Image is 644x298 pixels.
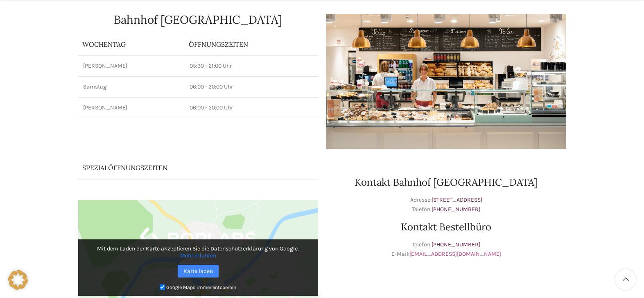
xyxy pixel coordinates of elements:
a: [STREET_ADDRESS] [432,196,482,203]
h2: Kontakt Bestellbüro [326,222,566,232]
p: Adresse: Telefon: [326,196,566,214]
p: 06:00 - 20:00 Uhr [190,83,313,91]
a: [EMAIL_ADDRESS][DOMAIN_NAME] [409,250,501,257]
p: [PERSON_NAME] [83,62,180,70]
p: ÖFFNUNGSZEITEN [189,40,314,49]
p: Telefon: E-Mail: [326,240,566,259]
p: Mit dem Laden der Karte akzeptieren Sie die Datenschutzerklärung von Google. [84,245,312,259]
p: 06:00 - 20:00 Uhr [190,104,313,112]
h1: Bahnhof [GEOGRAPHIC_DATA] [78,14,318,25]
input: Google Maps immer entsperren [160,284,165,290]
p: Samstag [83,83,180,91]
small: Google Maps immer entsperren [166,284,236,290]
p: 05:30 - 21:00 Uhr [190,62,313,70]
a: [PHONE_NUMBER] [432,206,480,213]
a: Mehr erfahren [180,252,216,259]
p: Wochentag [82,40,181,49]
p: Spezialöffnungszeiten [82,163,291,172]
h2: Kontakt Bahnhof [GEOGRAPHIC_DATA] [326,177,566,187]
p: [PERSON_NAME] [83,104,180,112]
a: Karte laden [178,265,219,278]
a: [PHONE_NUMBER] [432,241,480,248]
a: Scroll to top button [615,269,636,290]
